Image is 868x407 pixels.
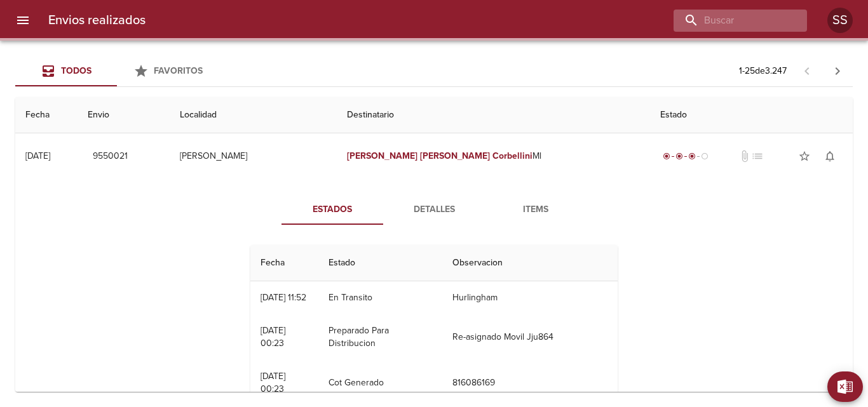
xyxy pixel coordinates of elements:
[660,150,711,163] div: En viaje
[318,245,442,281] th: Estado
[15,97,78,133] th: Fecha
[492,150,532,161] em: Corbellini
[792,64,822,77] span: Pagina anterior
[442,360,618,406] td: 816086169
[827,8,853,33] div: SS
[289,202,376,218] span: Estados
[337,97,650,133] th: Destinatario
[261,292,306,303] div: [DATE] 11:52
[650,97,853,133] th: Estado
[154,65,203,76] span: Favoritos
[442,281,618,314] td: Hurlingham
[675,152,683,160] span: radio_button_checked
[824,150,836,163] span: notifications_none
[318,281,442,314] td: En Transito
[88,145,133,168] button: 9550021
[170,97,336,133] th: Localidad
[78,97,170,133] th: Envio
[688,152,696,160] span: radio_button_checked
[827,8,853,33] div: Abrir información de usuario
[261,371,285,394] div: [DATE] 00:23
[347,150,417,161] em: [PERSON_NAME]
[738,150,751,163] span: No tiene documentos adjuntos
[822,56,853,86] span: Pagina siguiente
[751,150,764,163] span: No tiene pedido asociado
[492,202,579,218] span: Items
[442,314,618,360] td: Re-asignado Movil Jju864
[337,133,650,179] td: Ml
[827,371,863,402] button: Exportar Excel
[420,150,491,161] em: [PERSON_NAME]
[170,133,336,179] td: [PERSON_NAME]
[93,149,128,164] span: 9550021
[318,360,442,406] td: Cot Generado
[61,65,92,76] span: Todos
[391,202,477,218] span: Detalles
[701,152,709,160] span: radio_button_unchecked
[739,65,787,77] p: 1 - 25 de 3.247
[261,325,285,349] div: [DATE] 00:23
[48,10,146,30] h6: Envios realizados
[442,245,618,281] th: Observacion
[25,150,50,161] div: [DATE]
[250,245,319,281] th: Fecha
[792,143,817,169] button: Agregar a favoritos
[798,150,811,163] span: star_border
[674,10,785,32] input: buscar
[8,5,38,36] button: menu
[281,194,587,225] div: Tabs detalle de guia
[15,56,219,86] div: Tabs Envios
[318,314,442,360] td: Preparado Para Distribucion
[663,152,670,160] span: radio_button_checked
[817,143,843,169] button: Activar notificaciones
